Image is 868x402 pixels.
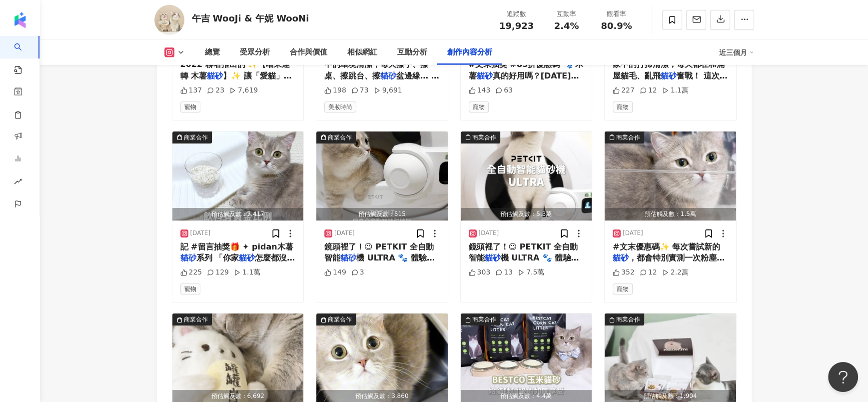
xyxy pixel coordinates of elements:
[472,314,496,324] div: 商業合作
[518,267,544,277] div: 7.5萬
[828,362,858,392] iframe: Help Scout Beacon - Open
[469,253,579,273] span: 機 ULTRA 🐾 體驗了PET
[461,208,592,220] div: 預估觸及數：5.3萬
[239,253,255,262] mark: 貓砂
[180,71,292,91] span: 】✨ 讓「愛貓」這件事，不只停留在家
[207,85,224,95] div: 23
[324,267,346,277] div: 149
[184,314,208,324] div: 商業合作
[662,85,689,95] div: 1.1萬
[613,253,629,262] mark: 貓砂
[623,229,643,237] div: [DATE]
[613,253,728,329] span: ，都會特別實測一次粉塵狀況、吸水凝結力跟容不容易沾黏，還有包覆的效果 結果這次午[PERSON_NAME]小朋友居然直接給我闖入，還呼呼大睡起來💤😂 看來[PERSON_NAME]的舒適感真的是...
[469,85,491,95] div: 143
[180,101,200,112] span: 寵物
[324,253,435,273] span: 機 ULTRA 🐾 體驗了PET
[374,85,402,95] div: 9,691
[207,71,223,80] mark: 貓砂
[447,46,492,58] div: 創作內容分析
[351,267,364,277] div: 3
[196,253,239,262] span: 系列 「你家
[485,253,501,262] mark: 貓砂
[205,46,220,58] div: 總覽
[324,101,356,112] span: 美妝時尚
[154,5,184,35] img: KOL Avatar
[613,101,633,112] span: 寵物
[380,71,396,80] mark: 貓砂
[324,242,434,262] span: 鏡頭裡了！😉 PETKIT 全自動智能
[334,229,355,237] div: [DATE]
[324,71,439,91] span: 盆邊緣… 我們家用了 菌魔力 @g
[14,171,22,194] span: rise
[495,85,513,95] div: 63
[12,12,28,28] img: logo icon
[469,101,489,112] span: 寵物
[601,21,632,31] span: 80.9%
[469,71,579,91] span: 真的好用嗎？[DATE]就來分享木薯
[172,208,304,220] div: 預估觸及數：7,417
[180,242,293,251] span: 記 #留言抽獎🎁 ✦ pidan木薯
[207,267,229,277] div: 129
[605,131,736,220] button: 商業合作預估觸及數：1.5萬
[640,85,657,95] div: 12
[605,131,736,220] img: post-image
[180,267,202,277] div: 225
[661,71,677,80] mark: 貓砂
[613,267,635,277] div: 352
[290,46,327,58] div: 合作與價值
[351,85,369,95] div: 73
[499,20,534,31] span: 19,923
[316,131,448,220] img: post-image
[469,267,491,277] div: 303
[324,85,346,95] div: 198
[613,59,725,80] span: 家中的打掃清潔，每天都在和滿屋貓毛、亂飛
[616,314,640,324] div: 商業合作
[613,283,633,294] span: 寵物
[461,131,592,220] img: post-image
[240,46,270,58] div: 受眾分析
[477,71,493,80] mark: 貓砂
[14,36,34,75] a: search
[598,9,636,19] div: 觀看率
[548,9,586,19] div: 互動率
[229,85,258,95] div: 7,619
[469,242,578,262] span: 鏡頭裡了！😉 PETKIT 全自動智能
[613,85,635,95] div: 227
[495,267,513,277] div: 13
[469,59,584,80] span: #文末抽獎 #85折優惠碼 🐾 木薯
[498,9,536,19] div: 追蹤數
[347,46,377,58] div: 相似網紅
[172,131,304,220] button: 商業合作預估觸及數：7,417
[479,229,499,237] div: [DATE]
[605,208,736,220] div: 預估觸及數：1.5萬
[662,267,689,277] div: 2.2萬
[316,208,448,220] div: 預估觸及數：515
[180,85,202,95] div: 137
[316,131,448,220] button: 商業合作預估觸及數：515
[472,132,496,142] div: 商業合作
[328,132,352,142] div: 商業合作
[324,59,428,80] span: 中的環境清潔，每天擦手、擦桌、擦跳台、擦
[184,132,208,142] div: 商業合作
[613,242,720,251] span: #文末優惠碼✨ 每次嘗試新的
[172,131,304,220] img: post-image
[180,283,200,294] span: 寵物
[554,21,579,31] span: 2.4%
[616,132,640,142] div: 商業合作
[640,267,657,277] div: 12
[234,267,260,277] div: 1.1萬
[340,253,356,262] mark: 貓砂
[397,46,427,58] div: 互動分析
[180,59,290,80] span: 2022 聯名推出的 ✨【喵來運轉 木薯
[719,44,754,60] div: 近三個月
[328,314,352,324] div: 商業合作
[461,131,592,220] button: 商業合作預估觸及數：5.3萬
[190,229,211,237] div: [DATE]
[180,253,196,262] mark: 貓砂
[192,12,309,24] div: 午吉 WooJi & 午妮 WooNi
